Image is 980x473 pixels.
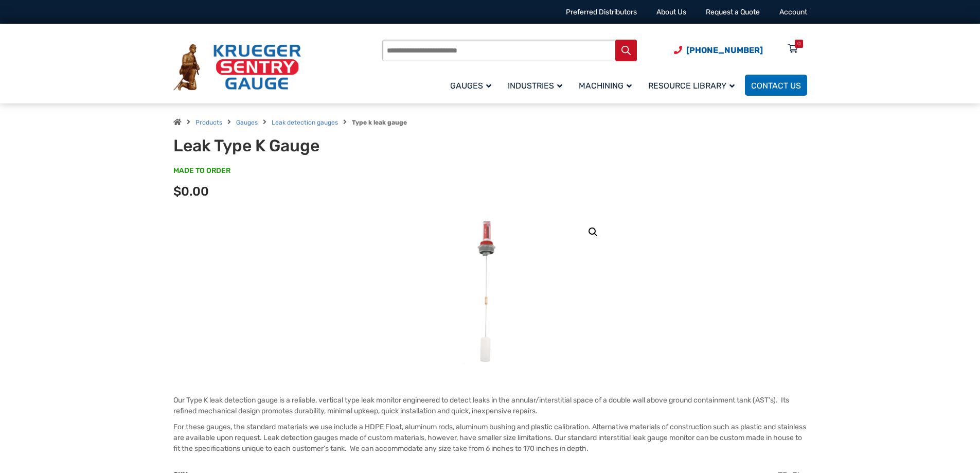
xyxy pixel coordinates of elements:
p: For these gauges, the standard materials we use include a HDPE Float, aluminum rods, aluminum bus... [173,422,807,454]
a: Resource Library [642,73,745,97]
a: Industries [502,73,573,97]
a: Account [779,8,807,16]
a: Preferred Distributors [566,8,637,16]
h1: Leak Type K Gauge [173,136,427,155]
a: Gauges [236,119,258,126]
span: Gauges [450,81,491,91]
a: Leak detection gauges [272,119,338,126]
span: Machining [579,81,632,91]
a: Gauges [444,73,502,97]
a: Machining [573,73,642,97]
a: Contact Us [745,75,807,96]
span: [PHONE_NUMBER] [686,45,763,55]
a: View full-screen image gallery [584,223,602,241]
span: Resource Library [648,81,735,91]
a: Products [195,119,222,126]
a: Phone Number (920) 434-8860 [674,44,763,57]
strong: Type k leak gauge [352,119,407,126]
span: Industries [508,81,562,91]
span: Contact Us [751,81,801,91]
span: $0.00 [173,184,209,199]
a: Request a Quote [706,8,760,16]
img: Krueger Sentry Gauge [173,44,301,91]
div: 0 [797,40,800,48]
img: Leak Detection Gauge [458,215,522,369]
span: MADE TO ORDER [173,166,230,176]
a: About Us [656,8,686,16]
p: Our Type K leak detection gauge is a reliable, vertical type leak monitor engineered to detect le... [173,395,807,416]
